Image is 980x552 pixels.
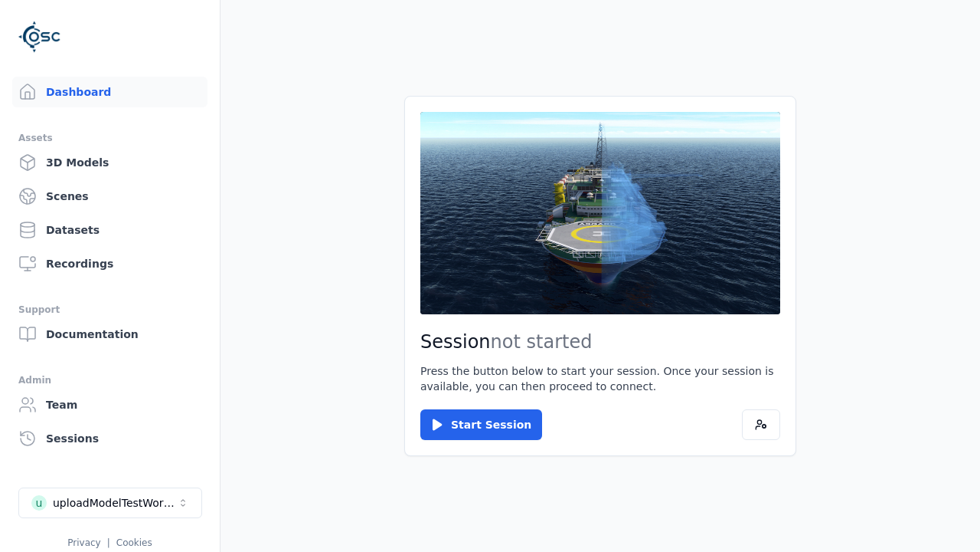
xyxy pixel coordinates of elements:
a: Recordings [12,248,207,279]
a: Team [12,389,207,420]
div: Support [18,301,201,319]
div: u [31,495,47,511]
button: Select a workspace [18,488,202,518]
div: Admin [18,371,201,389]
a: Documentation [12,319,207,350]
p: Press the button below to start your session. Once your session is available, you can then procee... [420,363,780,394]
a: 3D Models [12,147,207,178]
a: Sessions [12,423,207,454]
a: Dashboard [12,77,207,107]
img: Logo [18,15,61,58]
span: not started [491,331,593,353]
a: Datasets [12,215,207,245]
a: Scenes [12,181,207,212]
button: Start Session [420,409,542,440]
a: Privacy [67,537,100,548]
a: Cookies [116,537,152,548]
h2: Session [420,330,780,354]
div: uploadModelTestWorkspace [53,495,177,511]
span: | [107,537,110,548]
div: Assets [18,129,201,147]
